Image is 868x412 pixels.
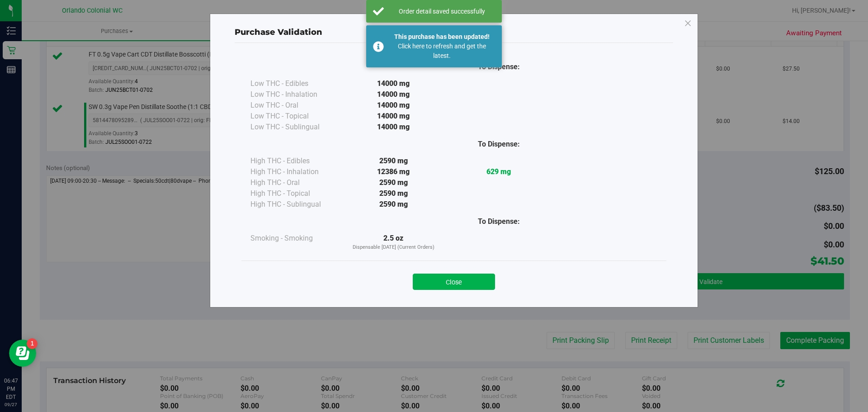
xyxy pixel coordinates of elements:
div: Low THC - Inhalation [250,89,341,100]
iframe: Resource center [9,340,36,367]
div: High THC - Inhalation [250,166,341,177]
div: 14000 mg [341,122,446,133]
div: 14000 mg [341,100,446,111]
div: 2.5 oz [341,233,446,251]
p: Dispensable [DATE] (Current Orders) [341,244,446,251]
div: High THC - Edibles [250,156,341,166]
div: To Dispense: [446,216,552,227]
div: Low THC - Sublingual [250,122,341,133]
div: High THC - Sublingual [250,199,341,210]
div: Low THC - Topical [250,111,341,122]
div: To Dispense: [446,139,552,150]
div: Order detail saved successfully [389,7,495,16]
span: Purchase Validation [235,27,322,37]
div: Low THC - Oral [250,100,341,111]
div: 2590 mg [341,199,446,210]
div: High THC - Topical [250,188,341,199]
button: Close [413,274,495,290]
div: 2590 mg [341,188,446,199]
div: 14000 mg [341,89,446,100]
div: High THC - Oral [250,177,341,188]
div: Low THC - Edibles [250,78,341,89]
div: 14000 mg [341,78,446,89]
div: 14000 mg [341,111,446,122]
strong: 629 mg [486,167,511,176]
div: This purchase has been updated! [389,32,495,42]
div: Smoking - Smoking [250,233,341,244]
div: 2590 mg [341,156,446,166]
div: 12386 mg [341,166,446,177]
div: Click here to refresh and get the latest. [389,42,495,61]
iframe: Resource center unread badge [27,338,38,349]
div: 2590 mg [341,177,446,188]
